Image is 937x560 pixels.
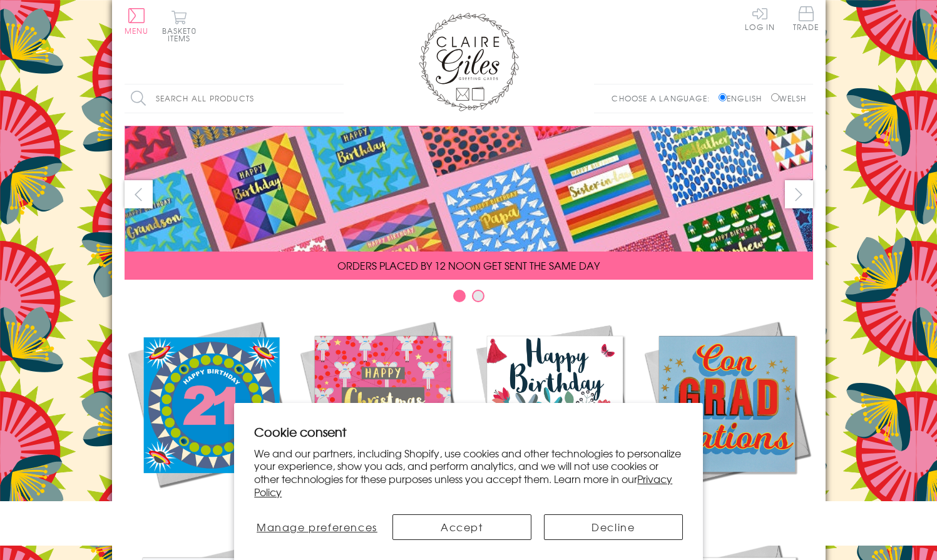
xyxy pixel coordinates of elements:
[331,84,344,113] input: Search
[162,10,197,42] button: Basket0 items
[793,6,819,33] a: Trade
[641,318,813,514] a: Academic
[453,290,466,302] button: Carousel Page 1 (Current Slide)
[771,93,807,104] label: Welsh
[419,13,519,111] img: Claire Giles Greetings Cards
[125,289,813,308] div: Carousel Pagination
[745,6,775,31] a: Log In
[297,318,469,514] a: Christmas
[337,258,600,273] span: ORDERS PLACED BY 12 NOON GET SENT THE SAME DAY
[771,93,779,101] input: Welsh
[469,318,641,514] a: Birthdays
[125,180,153,208] button: prev
[254,447,683,499] p: We and our partners, including Shopify, use cookies and other technologies to personalize your ex...
[785,180,813,208] button: next
[719,93,727,101] input: English
[254,514,379,540] button: Manage preferences
[719,93,768,104] label: English
[612,93,716,104] p: Choose a language:
[695,499,759,514] span: Academic
[168,25,197,44] span: 0 items
[472,290,484,302] button: Carousel Page 2
[125,84,344,113] input: Search all products
[169,499,251,514] span: New Releases
[254,423,683,440] h2: Cookie consent
[125,318,297,514] a: New Releases
[544,514,683,540] button: Decline
[125,25,149,36] span: Menu
[392,514,531,540] button: Accept
[257,519,377,534] span: Manage preferences
[793,6,819,31] span: Trade
[254,471,672,499] a: Privacy Policy
[125,8,149,34] button: Menu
